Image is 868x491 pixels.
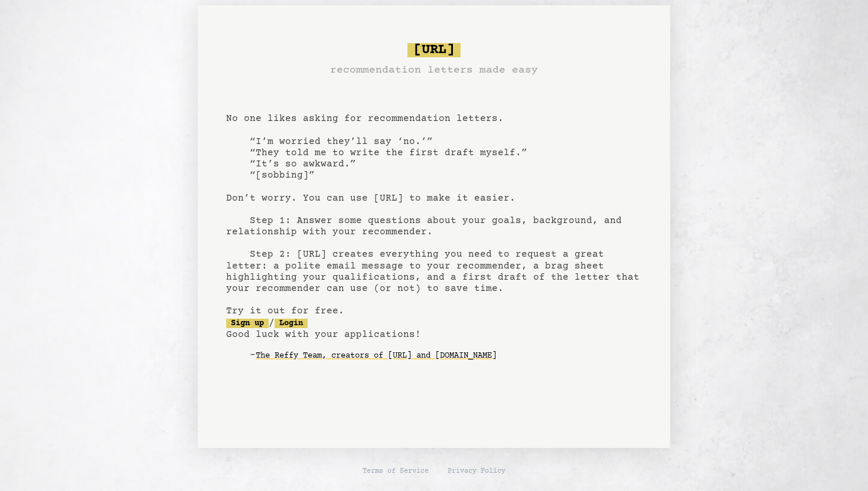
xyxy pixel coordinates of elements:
pre: No one likes asking for recommendation letters. “I’m worried they’ll say ‘no.’” “They told me to ... [226,38,642,384]
div: - [250,350,642,362]
a: Sign up [226,319,269,328]
a: Privacy Policy [448,467,505,476]
a: Terms of Service [363,467,429,476]
h3: recommendation letters made easy [330,62,538,78]
span: [URL] [407,43,461,57]
a: The Reffy Team, creators of [URL] and [DOMAIN_NAME] [256,346,497,365]
a: Login [275,319,308,328]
